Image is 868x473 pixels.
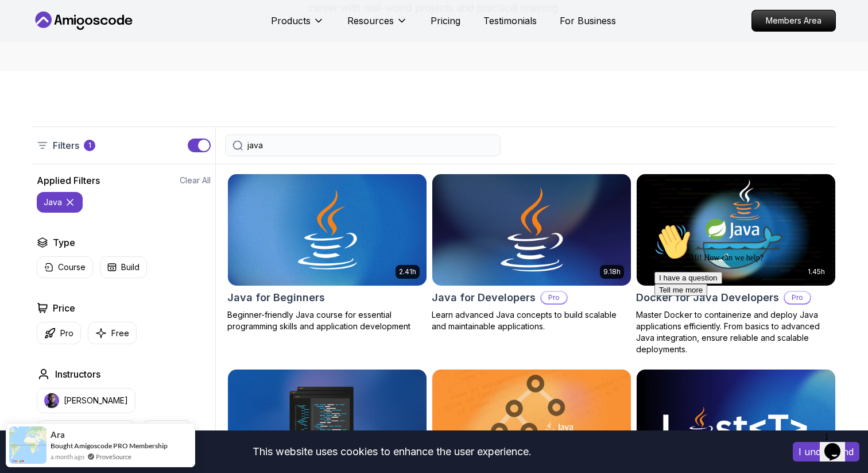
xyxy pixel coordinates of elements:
[347,14,408,37] button: Resources
[88,322,137,344] button: Free
[37,420,135,445] button: instructor img[PERSON_NAME]
[820,427,857,462] iframe: chat widget
[227,309,427,332] p: Beginner-friendly Java course for essential programming skills and application development
[51,430,65,440] span: Ara
[636,309,836,355] p: Master Docker to containerize and deploy Java applications efficiently. From basics to advanced J...
[541,292,567,303] p: Pro
[44,197,62,208] p: java
[37,256,93,278] button: Course
[88,141,91,150] p: 1
[227,290,325,306] h2: Java for Beginners
[37,192,83,213] button: java
[37,174,100,187] h2: Applied Filters
[637,174,835,286] img: Docker for Java Developers card
[180,175,211,186] button: Clear All
[53,301,75,315] h2: Price
[5,65,57,77] button: Tell me more
[483,14,537,28] a: Testimonials
[603,267,621,276] p: 9.18h
[100,256,147,278] button: Build
[37,322,81,344] button: Pro
[5,5,41,41] img: :wave:
[96,452,131,462] a: ProveSource
[64,395,128,406] p: [PERSON_NAME]
[560,14,616,28] a: For Business
[5,34,114,43] span: Hi! How can we help?
[271,14,311,28] p: Products
[37,388,135,413] button: instructor img[PERSON_NAME]
[427,171,635,288] img: Java for Developers card
[431,14,460,28] a: Pricing
[74,441,168,450] a: Amigoscode PRO Membership
[636,174,836,355] a: Docker for Java Developers card1.45hDocker for Java DevelopersProMaster Docker to containerize an...
[636,290,779,306] h2: Docker for Java Developers
[271,14,324,37] button: Products
[650,219,857,421] iframe: chat widget
[9,426,46,464] img: provesource social proof notification image
[44,393,59,408] img: instructor img
[432,174,631,332] a: Java for Developers card9.18hJava for DevelopersProLearn advanced Java concepts to build scalable...
[9,439,776,464] div: This website uses cookies to enhance the user experience.
[5,53,72,65] button: I have a question
[432,309,631,332] p: Learn advanced Java concepts to build scalable and maintainable applications.
[60,328,73,339] p: Pro
[58,262,86,273] p: Course
[347,14,394,28] p: Resources
[399,267,416,276] p: 2.41h
[227,174,427,332] a: Java for Beginners card2.41hJava for BeginnersBeginner-friendly Java course for essential program...
[228,174,427,286] img: Java for Beginners card
[53,236,75,249] h2: Type
[53,139,79,152] p: Filters
[432,290,536,306] h2: Java for Developers
[793,442,859,462] button: Accept cookies
[55,367,100,381] h2: Instructors
[751,10,836,32] a: Members Area
[121,262,139,273] p: Build
[247,140,493,151] input: Search Java, React, Spring boot ...
[51,441,73,450] span: Bought
[51,452,84,462] span: a month ago
[111,328,129,339] p: Free
[752,10,835,31] p: Members Area
[5,5,211,77] div: 👋Hi! How can we help?I have a questionTell me more
[142,420,192,445] button: instructor imgAbz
